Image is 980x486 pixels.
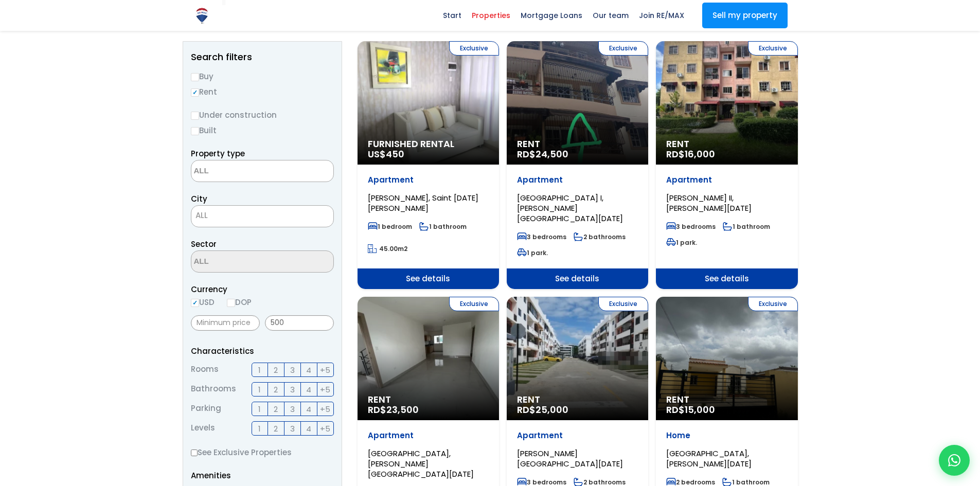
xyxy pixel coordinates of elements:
font: 3 [290,404,295,415]
font: Parking [191,403,221,413]
font: Under construction [199,110,277,120]
span: ALL [191,205,334,227]
input: Built [191,127,199,135]
font: Apartment [517,174,563,185]
font: 2 bathrooms [583,232,626,241]
font: 4 [306,384,311,395]
font: [GEOGRAPHIC_DATA], [PERSON_NAME][GEOGRAPHIC_DATA][DATE] [368,448,474,479]
font: Apartment [368,430,414,441]
font: Amenities [191,470,231,481]
font: ALL [195,210,208,221]
font: Exclusive [609,44,637,52]
font: Buy [199,71,213,82]
font: Exclusive [759,299,787,308]
font: Rent [517,393,540,406]
font: 3 [290,423,295,434]
font: US$ [368,148,386,160]
font: 4 [306,365,311,375]
font: 3 bedrooms [527,232,566,241]
font: Exclusive [759,44,787,52]
font: Join RE/MAX [639,10,684,21]
a: Exclusive Rent RD$24,500 Apartment [GEOGRAPHIC_DATA] I, [PERSON_NAME][GEOGRAPHIC_DATA][DATE] 3 be... [507,41,648,289]
font: Exclusive [460,44,488,52]
input: See Exclusive Properties [191,449,198,456]
font: See details [705,273,749,284]
font: RD$ [368,403,386,416]
font: Apartment [517,430,563,441]
img: REMAX logo [193,7,211,25]
a: Sell my property [702,3,788,28]
a: Exclusive Rent RD$16,000 Apartment [PERSON_NAME] II, [PERSON_NAME][DATE] 3 bedrooms 1 bathroom 1 ... [656,41,797,289]
font: Rooms [191,364,219,374]
font: Levels [191,422,215,433]
font: +5 [320,423,330,434]
input: Maximum price [265,315,334,331]
font: See details [555,273,599,284]
input: Rent [191,88,199,97]
font: Our team [593,10,629,21]
font: 45.00 [379,244,398,253]
font: Exclusive [460,299,488,308]
font: 1 park. [527,248,548,257]
font: 2 [274,423,278,434]
font: Rent [517,137,540,150]
font: Mortgage Loans [521,10,582,21]
font: Search filters [191,50,252,63]
font: Furnished Rental [368,137,454,150]
input: DOP [227,299,235,307]
font: 3 [290,384,295,395]
font: 1 [258,384,261,395]
font: [PERSON_NAME][GEOGRAPHIC_DATA][DATE] [517,448,623,469]
a: Exclusive Furnished Rental US$450 Apartment [PERSON_NAME], Saint [DATE][PERSON_NAME] 1 bedroom 1 ... [358,41,499,289]
font: DOP [235,297,252,308]
font: Property type [191,148,245,159]
font: 1 [258,404,261,415]
font: Built [199,125,217,136]
font: [GEOGRAPHIC_DATA] I, [PERSON_NAME][GEOGRAPHIC_DATA][DATE] [517,192,623,224]
span: ALL [191,208,333,223]
font: 4 [306,404,311,415]
font: Rent [368,393,391,406]
input: Buy [191,73,199,81]
font: Home [666,430,690,441]
font: USD [199,297,215,308]
font: Currency [191,284,227,295]
font: 4 [306,423,311,434]
font: Exclusive [609,299,637,308]
font: 3 [290,365,295,375]
font: 1 bedroom [378,222,412,231]
font: 25,000 [536,403,568,416]
font: Rent [199,86,217,97]
font: Start [443,10,461,21]
font: 2 [274,365,278,375]
font: See Exclusive Properties [198,447,292,458]
font: +5 [320,384,330,395]
font: 450 [386,148,404,160]
font: Apartment [666,174,712,185]
font: 2 [274,384,278,395]
font: 1 bathroom [429,222,467,231]
textarea: Search [191,251,291,273]
font: Properties [472,10,510,21]
input: USD [191,299,199,307]
font: Sector [191,239,217,249]
font: RD$ [517,148,536,160]
font: 15,000 [685,403,715,416]
font: Sell my property [712,10,777,21]
font: 2 [274,404,278,415]
font: RD$ [517,403,536,416]
font: 16,000 [685,148,715,160]
font: 23,500 [386,403,419,416]
font: 1 park. [676,238,697,247]
font: 24,500 [536,148,568,160]
font: 1 [258,423,261,434]
font: Rent [666,393,689,406]
font: 3 bedrooms [676,222,716,231]
font: RD$ [666,403,685,416]
font: 1 [258,365,261,375]
font: [PERSON_NAME], Saint [DATE][PERSON_NAME] [368,192,478,213]
font: City [191,193,207,204]
font: +5 [320,365,330,375]
font: Characteristics [191,346,254,356]
input: Under construction [191,112,199,120]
